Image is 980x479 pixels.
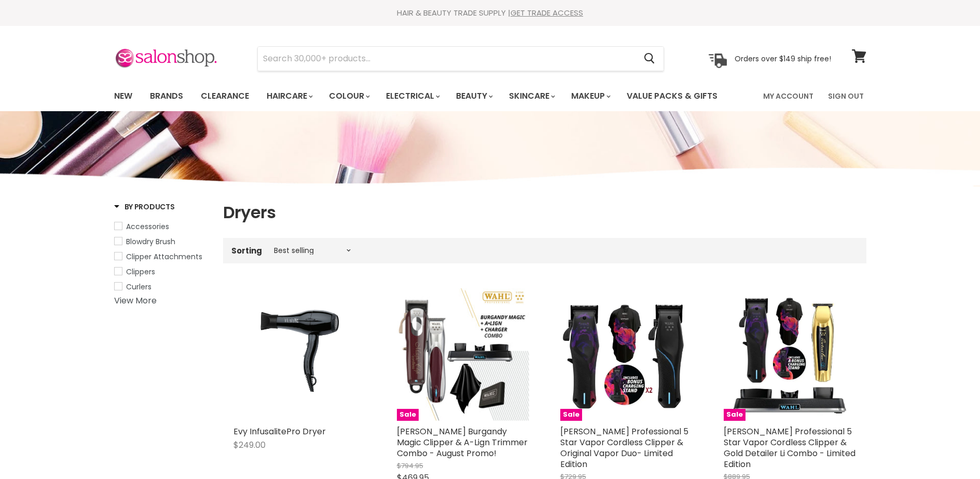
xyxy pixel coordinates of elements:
[397,409,419,421] span: Sale
[258,47,636,71] input: Search
[757,85,820,107] a: My Account
[193,85,257,107] a: Clearance
[510,7,583,18] a: GET TRADE ACCESS
[101,81,879,111] nav: Main
[233,288,366,421] a: Evy InfusalitePro Dryer
[114,236,210,247] a: Blowdry Brush
[560,409,582,421] span: Sale
[397,425,528,459] a: [PERSON_NAME] Burgandy Magic Clipper & A-Lign Trimmer Combo - August Promo!
[259,85,319,107] a: Haircare
[560,288,693,421] a: Wahl Professional 5 Star Vapor Cordless Clipper & Original Vapor Duo- Limited EditionSale
[724,425,855,470] a: [PERSON_NAME] Professional 5 Star Vapor Cordless Clipper & Gold Detailer Li Combo - Limited Edition
[397,288,529,421] a: Wahl Burgandy Magic Clipper & A-Lign Trimmer Combo - August Promo!Sale
[114,202,175,212] h3: By Products
[253,288,346,421] img: Evy InfusalitePro Dryer
[735,54,831,63] p: Orders over $149 ship free!
[126,236,175,247] span: Blowdry Brush
[114,221,210,232] a: Accessories
[560,288,693,421] img: Wahl Professional 5 Star Vapor Cordless Clipper & Original Vapor Duo- Limited Edition
[231,246,262,255] label: Sorting
[101,8,879,18] div: HAIR & BEAUTY TRADE SUPPLY |
[397,461,423,471] span: $794.95
[636,47,664,71] button: Search
[142,85,191,107] a: Brands
[114,295,157,307] a: View More
[126,221,169,232] span: Accessories
[126,251,202,262] span: Clipper Attachments
[563,85,617,107] a: Makeup
[126,267,155,277] span: Clippers
[560,425,688,470] a: [PERSON_NAME] Professional 5 Star Vapor Cordless Clipper & Original Vapor Duo- Limited Edition
[724,288,856,421] a: Wahl Professional 5 Star Vapor Cordless Clipper & Gold Detailer Li Combo - Limited EditionSale
[257,46,664,71] form: Product
[233,425,326,437] a: Evy InfusalitePro Dryer
[106,81,741,111] ul: Main menu
[106,85,140,107] a: New
[619,85,725,107] a: Value Packs & Gifts
[501,85,561,107] a: Skincare
[448,85,499,107] a: Beauty
[126,282,151,292] span: Curlers
[378,85,446,107] a: Electrical
[114,251,210,262] a: Clipper Attachments
[321,85,376,107] a: Colour
[114,281,210,292] a: Curlers
[822,85,870,107] a: Sign Out
[724,288,856,421] img: Wahl Professional 5 Star Vapor Cordless Clipper & Gold Detailer Li Combo - Limited Edition
[114,266,210,277] a: Clippers
[724,409,746,421] span: Sale
[233,439,266,451] span: $249.00
[397,288,529,421] img: Wahl Burgandy Magic Clipper & A-Lign Trimmer Combo - August Promo!
[223,202,866,223] h1: Dryers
